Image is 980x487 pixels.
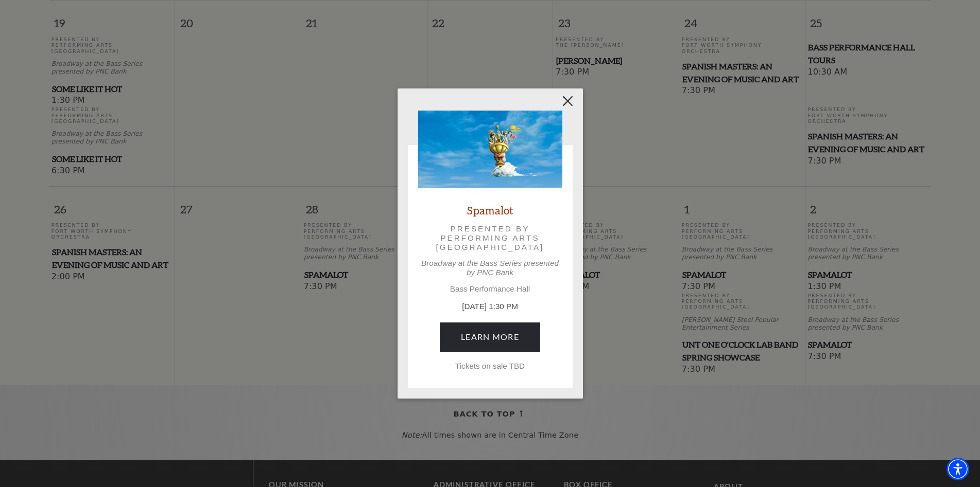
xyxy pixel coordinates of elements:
div: Accessibility Menu [947,458,969,480]
p: Tickets on sale TBD [418,362,562,371]
a: Spamalot [467,203,513,217]
a: May 2, 1:30 PM Learn More Tickets on sale TBD [440,322,540,351]
p: Presented by Performing Arts [GEOGRAPHIC_DATA] [433,224,548,252]
p: Broadway at the Bass Series presented by PNC Bank [418,259,562,277]
p: [DATE] 1:30 PM [418,301,562,313]
img: Spamalot [418,111,562,188]
button: Close [558,92,577,111]
p: Bass Performance Hall [418,284,562,294]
